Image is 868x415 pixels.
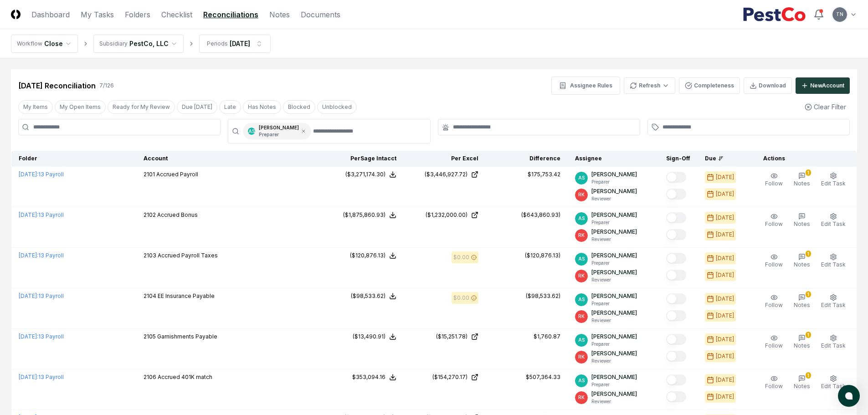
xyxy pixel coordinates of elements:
[716,335,734,343] div: [DATE]
[794,302,810,308] span: Notes
[108,100,175,114] button: Ready for My Review
[486,151,568,167] th: Difference
[792,251,812,271] button: 1Notes
[578,354,585,360] span: RK
[666,189,686,200] button: Mark complete
[763,251,785,271] button: Follow
[716,271,734,279] div: [DATE]
[411,211,478,219] a: ($1,232,000.00)
[11,10,21,19] img: Logo
[19,374,38,380] span: [DATE] :
[792,373,812,392] button: 1Notes
[591,251,637,260] p: [PERSON_NAME]
[716,173,734,181] div: [DATE]
[425,170,467,179] div: ($3,446,927.72)
[158,252,218,259] span: Accrued Payroll Taxes
[763,333,785,352] button: Follow
[821,220,846,227] span: Edit Task
[591,309,637,317] p: [PERSON_NAME]
[411,373,478,381] a: ($154,270.17)
[259,131,299,138] p: Preparer
[19,292,38,299] span: [DATE] :
[591,349,637,358] p: [PERSON_NAME]
[821,180,846,187] span: Edit Task
[716,214,734,222] div: [DATE]
[792,292,812,311] button: 1Notes
[679,77,740,94] button: Completeness
[353,333,396,341] button: ($13,490.91)
[352,373,385,381] div: $353,094.16
[666,253,686,264] button: Mark complete
[716,254,734,262] div: [DATE]
[591,390,637,398] p: [PERSON_NAME]
[177,100,217,114] button: Due Today
[353,333,385,341] div: ($13,490.91)
[19,252,64,259] a: [DATE]:13 Payroll
[716,190,734,198] div: [DATE]
[230,39,250,48] div: [DATE]
[345,170,396,179] button: ($3,271,174.30)
[591,292,637,300] p: [PERSON_NAME]
[765,180,783,187] span: Follow
[578,232,585,239] span: RK
[666,293,686,304] button: Mark complete
[591,195,637,202] p: Reviewer
[836,11,843,18] span: TN
[17,40,42,48] div: Workflow
[157,211,198,218] span: Accrued Bonus
[19,374,64,380] a: [DATE]:13 Payroll
[578,256,585,262] span: AS
[404,151,486,167] th: Per Excel
[666,212,686,223] button: Mark complete
[591,170,637,179] p: [PERSON_NAME]
[19,171,64,178] a: [DATE]:13 Payroll
[55,100,106,114] button: My Open Items
[453,253,469,261] div: $0.00
[591,373,637,381] p: [PERSON_NAME]
[806,332,811,338] div: 1
[219,100,241,114] button: Late
[666,229,686,240] button: Mark complete
[578,296,585,303] span: AS
[806,169,811,176] div: 1
[819,373,847,392] button: Edit Task
[794,342,810,349] span: Notes
[432,373,467,381] div: ($154,270.17)
[821,261,846,268] span: Edit Task
[436,333,467,341] div: ($15,251.78)
[591,187,637,195] p: [PERSON_NAME]
[716,376,734,384] div: [DATE]
[716,312,734,320] div: [DATE]
[578,215,585,222] span: AS
[526,292,560,300] div: ($98,533.62)
[794,383,810,389] span: Notes
[144,333,156,340] span: 2105
[269,9,290,20] a: Notes
[525,251,560,260] div: ($120,876.13)
[578,377,585,384] span: AS
[591,260,637,266] p: Preparer
[705,154,741,163] div: Due
[716,352,734,360] div: [DATE]
[207,40,228,48] div: Periods
[453,294,469,302] div: $0.00
[578,394,585,401] span: RK
[819,333,847,352] button: Edit Task
[144,252,156,259] span: 2103
[819,251,847,271] button: Edit Task
[794,261,810,268] span: Notes
[591,236,637,243] p: Reviewer
[591,381,637,388] p: Preparer
[351,292,396,300] button: ($98,533.62)
[144,171,155,178] span: 2101
[350,251,385,260] div: ($120,876.13)
[591,333,637,341] p: [PERSON_NAME]
[591,179,637,185] p: Preparer
[810,82,844,90] div: New Account
[144,374,156,380] span: 2106
[578,174,585,181] span: AS
[716,393,734,401] div: [DATE]
[352,373,396,381] button: $353,094.16
[792,211,812,230] button: Notes
[591,358,637,364] p: Reviewer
